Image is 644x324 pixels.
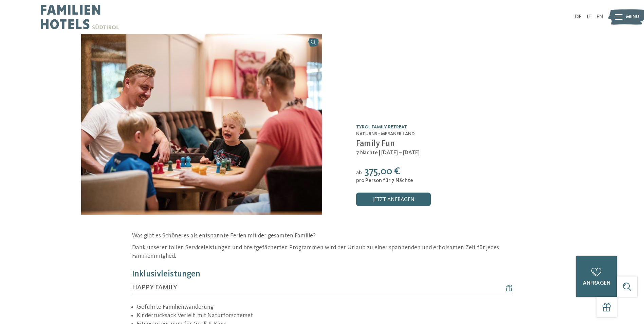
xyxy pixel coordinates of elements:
span: Family Fun [356,140,395,148]
span: pro Person für 7 Nächte [356,178,413,183]
p: Dank unserer tollen Serviceleistungen und breitgefächerten Programmen wird der Urlaub zu einer sp... [132,244,512,260]
span: Naturns - Meraner Land [356,131,415,136]
p: Was gibt es Schöneres als entspannte Ferien mit der gesamten Familie? [132,232,512,240]
li: Kinderrucksack Verleih mit Naturforscherset [137,311,512,320]
span: anfragen [583,281,610,286]
a: EN [596,14,603,20]
a: jetzt anfragen [356,193,431,206]
span: HAPPY FAMILY [132,283,177,292]
a: anfragen [576,256,617,297]
a: IT [587,14,591,20]
span: ab [356,170,362,176]
span: Inklusivleistungen [132,270,200,278]
span: 7 Nächte [356,150,378,156]
img: Family Fun [81,34,322,215]
span: Menü [626,14,639,20]
a: DE [575,14,582,20]
span: 375,00 € [364,166,400,177]
li: Geführte Familienwanderung [137,303,512,311]
span: | [DATE] – [DATE] [379,150,420,156]
a: TYROL family retreat [356,125,407,129]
